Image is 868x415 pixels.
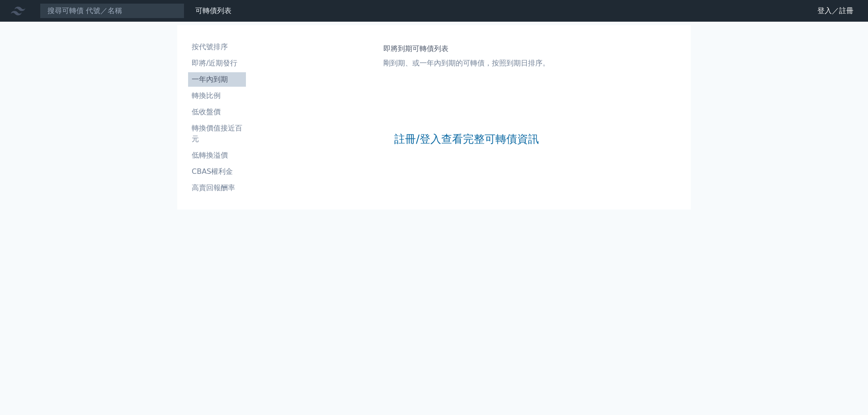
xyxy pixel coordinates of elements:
a: 轉換比例 [188,89,246,103]
a: 低收盤價 [188,105,246,119]
p: 剛到期、或一年內到期的可轉債，按照到期日排序。 [383,58,550,69]
a: 註冊/登入查看完整可轉債資訊 [394,132,539,146]
a: 高賣回報酬率 [188,181,246,195]
a: 一年內到期 [188,72,246,87]
li: 即將/近期發行 [188,58,246,69]
li: 低收盤價 [188,107,246,117]
li: 轉換價值接近百元 [188,123,246,145]
a: CBAS權利金 [188,164,246,179]
a: 低轉換溢價 [188,148,246,163]
a: 轉換價值接近百元 [188,121,246,146]
li: 轉換比例 [188,90,246,101]
li: 低轉換溢價 [188,150,246,161]
a: 可轉債列表 [195,6,231,15]
h1: 即將到期可轉債列表 [383,43,550,54]
li: CBAS權利金 [188,166,246,177]
a: 按代號排序 [188,40,246,54]
li: 高賣回報酬率 [188,182,246,193]
a: 即將/近期發行 [188,56,246,70]
li: 按代號排序 [188,42,246,52]
li: 一年內到期 [188,74,246,85]
input: 搜尋可轉債 代號／名稱 [40,3,184,19]
a: 登入／註冊 [810,4,861,18]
